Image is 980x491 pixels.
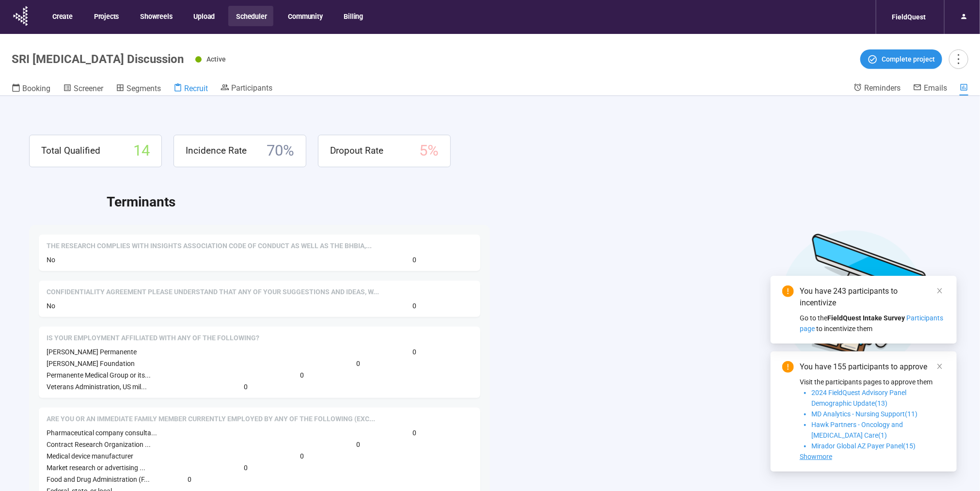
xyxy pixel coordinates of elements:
[782,285,794,297] span: exclamation-circle
[800,361,945,373] div: You have 155 participants to approve
[132,6,179,26] button: Showreels
[330,143,383,158] span: Dropout Rate
[936,363,943,370] span: close
[228,6,273,26] button: Scheduler
[133,139,150,163] span: 14
[47,429,157,437] span: Pharmaceutical company consulta...
[952,52,965,65] span: more
[811,389,906,407] span: 2024 FieldQuest Advisory Panel Demographic Update(13)
[854,83,901,95] a: Reminders
[800,313,945,334] div: Go to the to incentivize them
[47,348,137,356] span: [PERSON_NAME] Permanente
[47,256,55,264] span: No
[206,55,226,63] span: Active
[336,6,370,26] button: Billing
[412,347,416,357] span: 0
[186,143,247,158] span: Incidence Rate
[800,285,945,309] div: You have 243 participants to incentivize
[47,475,150,483] span: Food and Drug Administration (F...
[186,6,221,26] button: Upload
[860,49,942,69] button: Complete project
[47,302,55,310] span: No
[244,381,248,392] span: 0
[221,83,272,95] a: Participants
[300,370,304,380] span: 0
[949,49,968,69] button: more
[780,229,927,375] img: Desktop work notes
[800,453,832,460] span: Showmore
[231,83,272,93] span: Participants
[800,377,945,387] p: Visit the participants pages to approve them
[782,361,794,373] span: exclamation-circle
[356,439,360,450] span: 0
[924,83,947,93] span: Emails
[936,287,943,294] span: close
[47,383,147,391] span: Veterans Administration, US mil...
[412,254,416,265] span: 0
[63,83,103,95] a: Screener
[47,333,259,343] span: Is your employment affiliated with any of the following?
[882,54,935,64] span: Complete project
[174,83,208,95] a: Recruit
[244,462,248,473] span: 0
[280,6,329,26] button: Community
[267,139,294,163] span: 70 %
[41,143,100,158] span: Total Qualified
[188,474,191,485] span: 0
[47,287,379,297] span: Confidentiality Agreement Please understand that any of your suggestions and ideas, whether verba...
[184,84,208,93] span: Recruit
[47,452,133,460] span: Medical device manufacturer
[116,83,161,95] a: Segments
[47,464,145,472] span: Market research or advertising ...
[47,371,151,379] span: Permanente Medical Group or its...
[47,414,375,424] span: Are you or an immediate family member currently employed by any of the following (excluding honor...
[47,360,135,367] span: [PERSON_NAME] Foundation
[47,441,151,448] span: Contract Research Organization ...
[419,139,439,163] span: 5 %
[827,314,905,322] strong: FieldQuest Intake Survey
[12,83,50,95] a: Booking
[913,83,947,95] a: Emails
[45,6,79,26] button: Create
[12,52,184,66] h1: SRI [MEDICAL_DATA] Discussion
[811,442,916,450] span: Mirador Global AZ Payer Panel(15)
[864,83,901,93] span: Reminders
[47,241,372,251] span: The research complies with Insights Association Code of Conduct as well as the BHBIA, ESOMAR, Eph...
[356,358,360,369] span: 0
[300,451,304,461] span: 0
[86,6,126,26] button: Projects
[412,301,416,311] span: 0
[22,84,50,93] span: Booking
[126,84,161,93] span: Segments
[811,410,917,418] span: MD Analytics - Nursing Support(11)
[811,421,903,439] span: Hawk Partners - Oncology and [MEDICAL_DATA] Care(1)
[412,428,416,438] span: 0
[107,191,951,213] h2: Terminants
[74,84,103,93] span: Screener
[886,8,932,26] div: FieldQuest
